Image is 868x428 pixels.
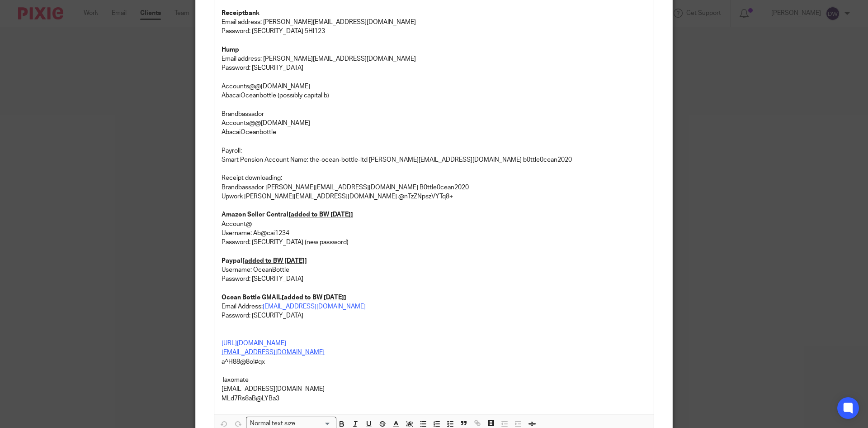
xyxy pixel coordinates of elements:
[222,10,259,16] strong: Receiptbank
[222,258,307,264] strong: Paypal
[222,9,646,27] p: Email address: [PERSON_NAME][EMAIL_ADDRESS][DOMAIN_NAME]
[222,128,646,137] p: AbacaiOceanbottle
[222,27,646,36] p: Password: [SECURITY_DATA] 5H!123
[247,212,353,218] strong: Seller Central
[222,110,646,128] p: Brandbassador Accounts@@[DOMAIN_NAME]
[222,47,239,53] strong: Hump
[288,212,353,218] u: [added to BW [DATE]]
[222,349,325,356] a: [EMAIL_ADDRESS][DOMAIN_NAME]
[222,311,646,320] p: Password: [SECURITY_DATA]
[222,294,346,301] strong: Ocean Bottle GMAIL
[222,340,286,346] a: [URL][DOMAIN_NAME]
[222,229,646,238] p: Username: Ab@cai1234
[222,212,246,218] strong: Amazon
[222,146,646,165] p: Payroll: Smart Pension Account Name: the-ocean-bottle-ltd [PERSON_NAME][EMAIL_ADDRESS][DOMAIN_NAM...
[282,294,346,301] u: [added to BW [DATE]]
[222,357,646,366] p: a^H88@8o!#qx
[222,82,646,101] p: Accounts@@[DOMAIN_NAME] AbacaiOceanbottle (possibly capital b)
[222,173,646,192] p: Receipt downloading: Brandbassador [PERSON_NAME][EMAIL_ADDRESS][DOMAIN_NAME] B0ttle0cean2020
[222,302,646,311] p: Email Address:
[222,220,646,229] p: Account@
[242,258,307,264] u: [added to BW [DATE]]
[222,274,646,284] p: Password: [SECURITY_DATA]
[222,54,646,73] p: Email address: [PERSON_NAME][EMAIL_ADDRESS][DOMAIN_NAME] Password: [SECURITY_DATA]
[222,394,646,403] p: MLd7Rs8aB@LYBa3
[222,238,646,247] p: Password: [SECURITY_DATA] (new password)
[222,192,646,201] p: Upwork [PERSON_NAME][EMAIL_ADDRESS][DOMAIN_NAME] @nTzZNpszVYTq8+
[222,375,646,385] p: Taxomate
[263,303,366,310] a: [EMAIL_ADDRESS][DOMAIN_NAME]
[222,385,646,394] p: [EMAIL_ADDRESS][DOMAIN_NAME]
[222,265,646,274] p: Username: OceanBottle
